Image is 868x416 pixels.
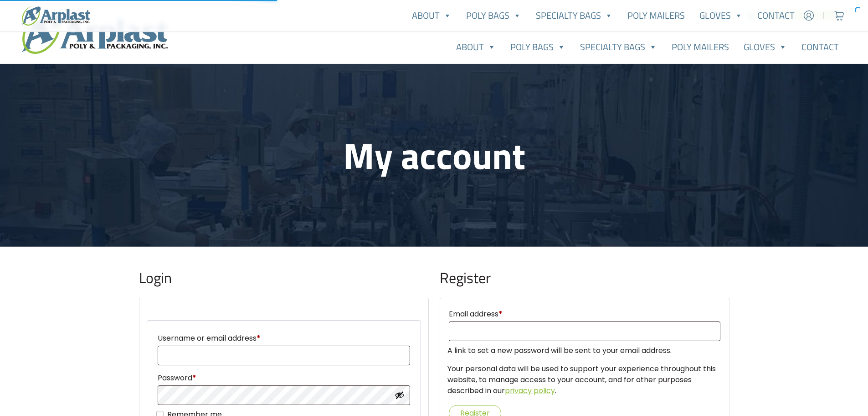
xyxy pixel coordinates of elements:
[447,363,722,396] p: Your personal data will be used to support your experience throughout this website, to manage acc...
[620,6,692,25] a: Poly Mailers
[395,390,405,400] button: Show password
[447,345,722,356] p: A link to set a new password will be sent to your email address.
[22,6,90,26] img: logo
[158,371,410,385] label: Password
[573,38,664,56] a: Specialty Bags
[664,38,736,56] a: Poly Mailers
[503,38,573,56] a: Poly Bags
[449,307,720,321] label: Email address
[794,38,846,56] a: Contact
[139,133,729,177] h1: My account
[736,38,794,56] a: Gloves
[750,6,802,25] a: Contact
[440,269,729,286] h2: Register
[449,38,503,56] a: About
[22,12,168,54] img: logo
[505,385,555,396] a: privacy policy
[459,6,529,25] a: Poly Bags
[158,331,410,346] label: Username or email address
[823,10,825,21] span: |
[692,6,750,25] a: Gloves
[529,6,620,25] a: Specialty Bags
[405,6,459,25] a: About
[139,269,429,286] h2: Login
